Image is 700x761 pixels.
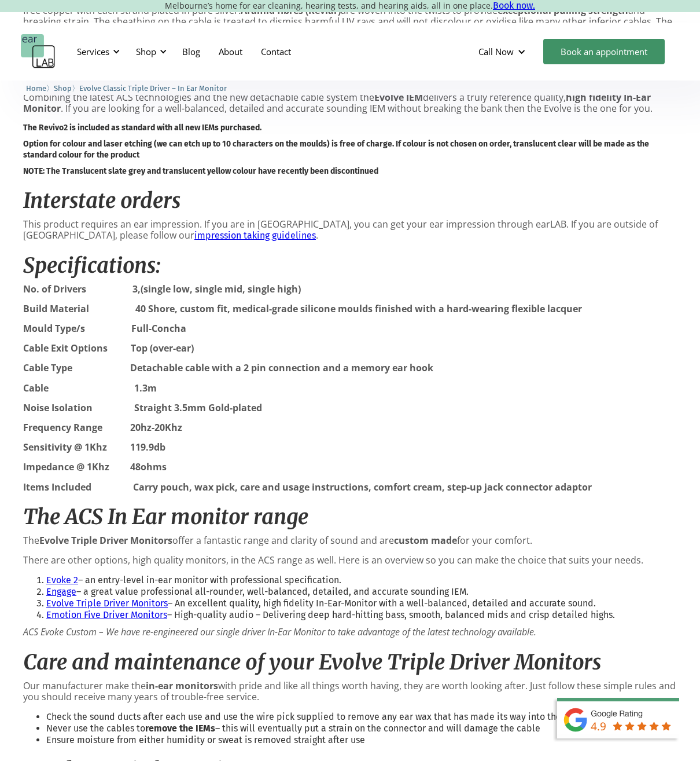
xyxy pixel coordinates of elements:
strong: No. of Drivers 3,(single low, single mid, single high) [23,283,301,295]
em: The ACS In Ear monitor range [23,504,308,530]
a: Blog [173,35,209,68]
a: Evolve Triple Driver Monitors [46,598,168,609]
p: This product requires an ear impression. If you are in [GEOGRAPHIC_DATA], you can get your ear im... [23,219,677,241]
em: Specifications: [23,253,161,279]
p: The offer a fantastic range and clarity of sound and are for your comfort. [23,535,677,546]
em: Care and maintenance of your Evolve Triple Driver Monitors [23,649,601,675]
div: Call Now [478,46,514,57]
strong: Mould Type/s Full-Concha [23,322,186,335]
p: Our manufacturer make the with pride and like all things worth having, they are worth looking aft... [23,680,677,703]
strong: Noise Isolation Straight 3.5mm Gold-plated [23,401,262,414]
li: – High-quality audio – Delivering deep hard-hitting bass, smooth, balanced mids and crisp detaile... [46,609,677,621]
h5: Option for colour and laser etching (we can etch up to 10 characters on the moulds) is free of ch... [23,139,677,160]
li: – a great value professional all-rounder, well-balanced, detailed, and accurate sounding IEM. [46,586,677,598]
span: Home [26,84,46,93]
a: Evoke 2 [46,575,78,586]
li: – An excellent quality, high fidelity In-Ear-Monitor with a well-balanced, detailed and accurate ... [46,598,677,609]
strong: Sensitivity @ 1Khz 119.9db [23,441,165,453]
span: Shop [54,84,72,93]
strong: custom made [394,534,457,547]
a: Emotion Five Driver Monitors [46,609,167,620]
span: Evolve Classic Triple Driver – In Ear Monitor [79,84,227,93]
a: Engage [46,586,76,597]
strong: Build Material 40 Shore, custom fit, medical-grade silicone moulds finished with a hard-wearing f... [23,302,582,315]
a: Contact [252,35,300,68]
a: Evolve Classic Triple Driver – In Ear Monitor [79,82,227,93]
h5: The Revivo2 is included as standard with all new IEMs purchased. [23,123,677,133]
a: About [209,35,252,68]
a: home [21,34,56,69]
h5: NOTE: The Translucent slate grey and translucent yellow colour have recently been discontinued [23,166,677,177]
em: Interstate orders [23,188,180,214]
a: Shop [54,82,72,93]
li: 〉 [54,82,79,94]
strong: in-ear monitors [146,679,218,692]
li: 〉 [26,82,54,94]
div: Shop [136,46,156,57]
li: Ensure moisture from either humidity or sweat is removed straight after use [46,734,677,746]
div: Services [77,46,109,57]
li: Check the sound ducts after each use and use the wire pick supplied to remove any ear wax that ha... [46,711,677,723]
li: Never use the cables to – this will eventually put a strain on the connector and will damage the ... [46,723,677,734]
a: impression taking guidelines [194,230,316,241]
strong: high fidelity In-Ear Monitor [23,91,651,115]
p: There are other options, high quality monitors, in the ACS range as well. Here is an overview so ... [23,555,677,566]
div: Call Now [469,34,537,69]
strong: Cable Type Detachable cable with a 2 pin connection and a memory ear hook [23,361,433,374]
div: Shop [129,34,170,69]
div: Services [70,34,123,69]
strong: Items Included Carry pouch, wax pick, care and usage instructions, comfort cream, step-up jack co... [23,481,592,493]
li: – an entry-level in-ear monitor with professional specification. [46,575,677,586]
strong: Impedance @ 1Khz 48ohms [23,460,167,473]
strong: Frequency Range 20hz-20Khz [23,421,182,434]
a: Book an appointment [543,39,665,64]
p: Combining the latest ACS technologies and the new detachable cable system the delivers a truly re... [23,92,677,114]
strong: Evolve Triple Driver Monitors [39,534,172,547]
strong: Cable 1.3m [23,382,157,394]
strong: Cable Exit Options Top (over-ear) [23,342,194,354]
strong: remove the IEMs [145,723,215,734]
em: ACS Evoke Custom – We have re-engineered our single driver In-Ear Monitor to take advantage of th... [23,625,536,638]
a: Home [26,82,46,93]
